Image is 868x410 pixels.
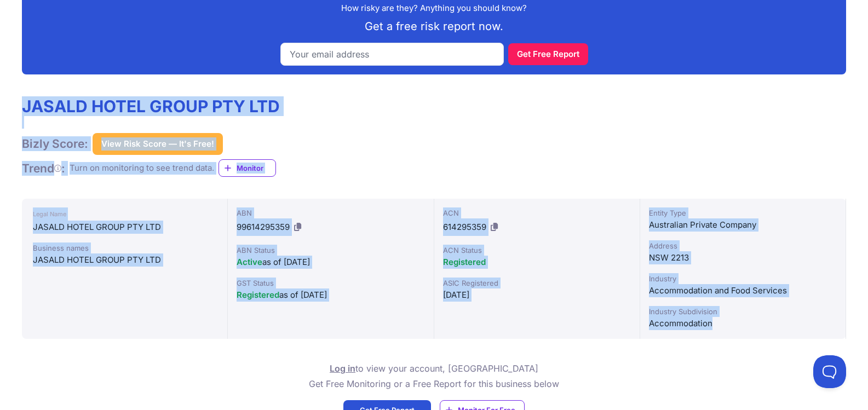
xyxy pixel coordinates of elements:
[219,159,276,177] a: Monitor
[33,253,216,267] div: JASALD HOTEL GROUP PTY LTD
[443,245,631,256] div: ACN Status
[33,221,216,234] div: JASALD HOTEL GROUP PTY LTD
[237,257,262,267] span: Active
[330,363,355,374] a: Log in
[280,43,504,66] input: Your email address
[237,245,424,256] div: ABN Status
[443,207,631,218] div: ACN
[93,133,223,155] button: View Risk Score — It's Free!
[443,257,486,267] span: Registered
[31,19,837,34] p: Get a free risk report now.
[237,222,290,232] span: 99614295359
[22,136,88,151] h1: Bizly Score:
[649,317,837,330] div: Accommodation
[649,240,837,251] div: Address
[22,161,65,176] h1: Trend :
[237,290,279,300] span: Registered
[33,242,216,253] div: Business names
[649,207,837,218] div: Entity Type
[33,207,216,221] div: Legal Name
[649,218,837,232] div: Australian Private Company
[309,361,559,391] p: to view your account, [GEOGRAPHIC_DATA] Get Free Monitoring or a Free Report for this business below
[237,278,424,288] div: GST Status
[649,273,837,284] div: Industry
[237,256,424,269] div: as of [DATE]
[237,207,424,218] div: ABN
[649,306,837,317] div: Industry Subdivision
[31,2,837,15] p: How risky are they? Anything you should know?
[443,288,631,302] div: [DATE]
[237,288,424,302] div: as of [DATE]
[813,355,846,388] iframe: Toggle Customer Support
[649,284,837,297] div: Accommodation and Food Services
[237,163,275,174] span: Monitor
[443,222,486,232] span: 614295359
[70,162,214,175] div: Turn on monitoring to see trend data.
[649,251,837,264] div: NSW 2213
[443,278,631,288] div: ASIC Registered
[508,43,588,65] button: Get Free Report
[22,96,280,116] h1: JASALD HOTEL GROUP PTY LTD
